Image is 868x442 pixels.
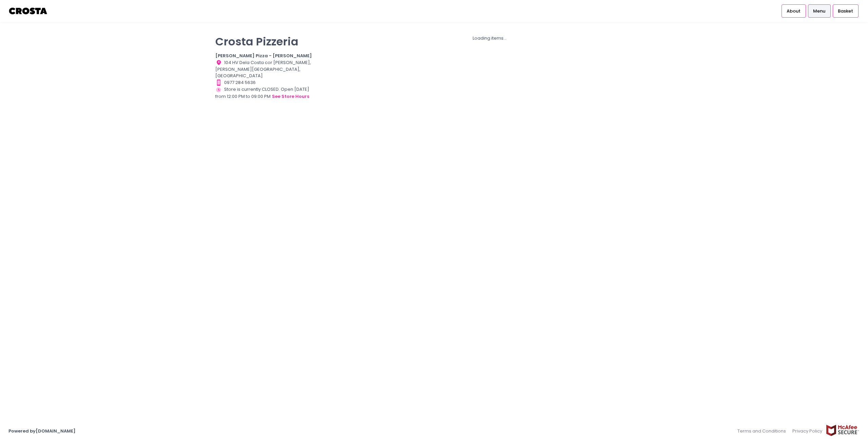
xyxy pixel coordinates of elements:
[215,52,312,59] b: [PERSON_NAME] Pizza - [PERSON_NAME]
[737,424,789,438] a: Terms and Conditions
[215,79,318,86] div: 0977 284 5636
[838,8,853,15] span: Basket
[215,35,318,48] p: Crosta Pizzeria
[215,59,318,79] div: 104 HV Dela Costa cor [PERSON_NAME], [PERSON_NAME][GEOGRAPHIC_DATA], [GEOGRAPHIC_DATA]
[808,4,831,17] a: Menu
[327,35,653,42] div: Loading items...
[789,424,826,438] a: Privacy Policy
[8,5,48,17] img: logo
[826,424,860,436] img: mcafee-secure
[813,8,825,15] span: Menu
[787,8,801,15] span: About
[782,4,806,17] a: About
[8,428,76,434] a: Powered by[DOMAIN_NAME]
[272,93,310,100] button: see store hours
[215,86,318,100] div: Store is currently CLOSED. Open [DATE] from 12:00 PM to 09:00 PM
